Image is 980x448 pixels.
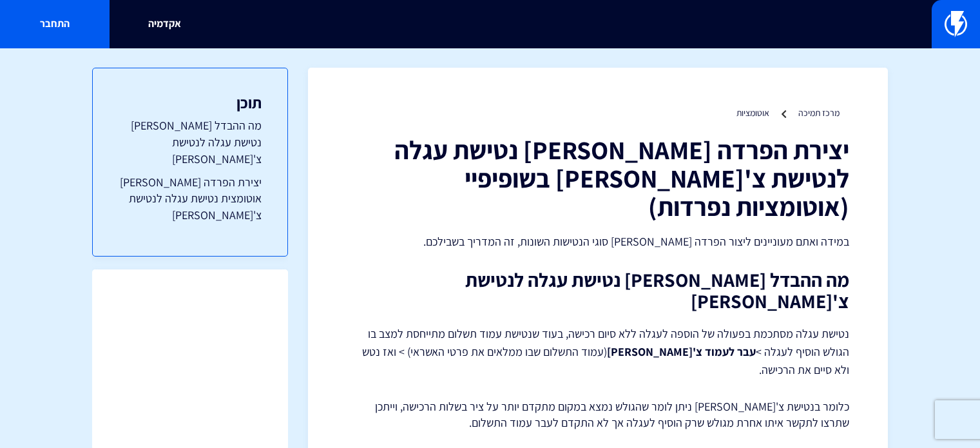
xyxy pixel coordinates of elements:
p: נטישת עגלה מסתכמת בפעולה של הוספה לעגלה ללא סיום רכישה, בעוד שנטישת עמוד תשלום מתייחסת למצב בו הג... [347,325,849,379]
a: מרכז תמיכה [798,107,840,119]
p: במידה ואתם מעוניינים ליצור הפרדה [PERSON_NAME] סוגי הנטישות השונות, זה המדריך בשבילכם. [347,233,849,250]
strong: עבר לעמוד צ'[PERSON_NAME] [607,344,756,359]
a: מה ההבדל [PERSON_NAME] נטישת עגלה לנטישת צ'[PERSON_NAME] [119,117,262,167]
a: יצירת הפרדה [PERSON_NAME] אוטומצית נטישת עגלה לנטישת צ'[PERSON_NAME] [119,174,262,224]
a: אוטומציות [736,107,769,119]
input: חיפוש מהיר... [200,10,780,39]
h3: תוכן [119,94,262,111]
h2: מה ההבדל [PERSON_NAME] נטישת עגלה לנטישת צ'[PERSON_NAME] [347,269,849,312]
p: כלומר בנטישת צ'[PERSON_NAME] ניתן לומר שהגולש נמצא במקום מתקדם יותר על ציר בשלות הרכישה, וייתכן ש... [347,398,849,431]
h1: יצירת הפרדה [PERSON_NAME] נטישת עגלה לנטישת צ'[PERSON_NAME] בשופיפיי (אוטומציות נפרדות) [347,135,849,220]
